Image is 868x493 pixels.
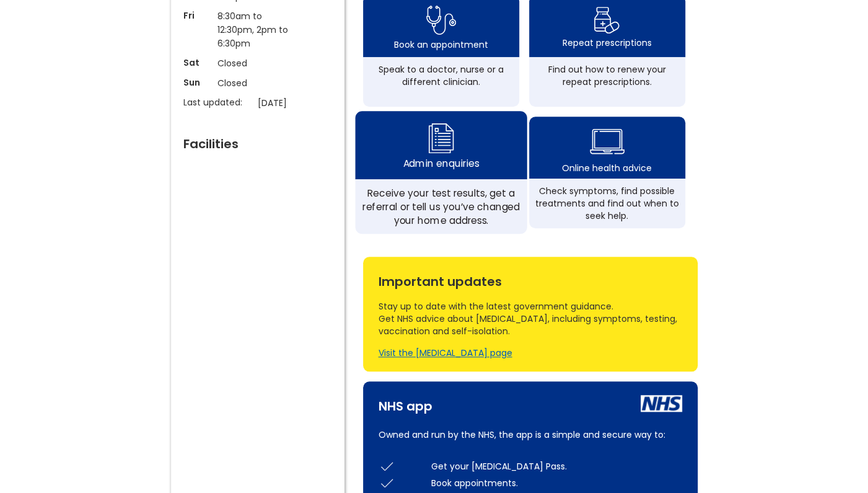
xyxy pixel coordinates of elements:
div: Important updates [379,269,682,288]
p: Closed [217,76,298,90]
img: admin enquiry icon [426,120,455,156]
img: check icon [379,458,395,474]
div: Admin enquiries [403,157,479,171]
p: Owned and run by the NHS, the app is a simple and secure way to: [379,427,682,442]
a: admin enquiry iconAdmin enquiriesReceive your test results, get a referral or tell us you’ve chan... [355,111,527,234]
div: Speak to a doctor, nurse or a different clinician. [369,63,513,88]
div: NHS app [379,394,432,412]
div: Check symptoms, find possible treatments and find out when to seek help. [535,185,679,222]
div: Book appointments. [431,477,682,489]
p: Last updated: [183,96,252,109]
div: Repeat prescriptions [563,37,652,49]
p: Sat [183,56,211,69]
img: check icon [379,474,395,491]
p: [DATE] [258,96,338,110]
p: Closed [217,56,298,70]
div: Facilities [183,131,332,150]
div: Receive your test results, get a referral or tell us you’ve changed your home address. [362,186,520,227]
p: Sun [183,76,211,89]
div: Book an appointment [394,38,488,51]
img: book appointment icon [426,2,456,38]
img: repeat prescription icon [594,4,620,37]
p: Fri [183,9,211,22]
p: 8:30am to 12:30pm, 2pm to 6:30pm [217,9,298,50]
div: Find out how to renew your repeat prescriptions. [535,63,679,88]
img: nhs icon white [641,395,682,412]
a: health advice iconOnline health adviceCheck symptoms, find possible treatments and find out when ... [529,117,685,228]
a: Visit the [MEDICAL_DATA] page [379,347,512,359]
div: Stay up to date with the latest government guidance. Get NHS advice about [MEDICAL_DATA], includi... [379,300,682,337]
img: health advice icon [590,121,625,162]
div: Online health advice [562,162,652,174]
div: Get your [MEDICAL_DATA] Pass. [431,460,682,473]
